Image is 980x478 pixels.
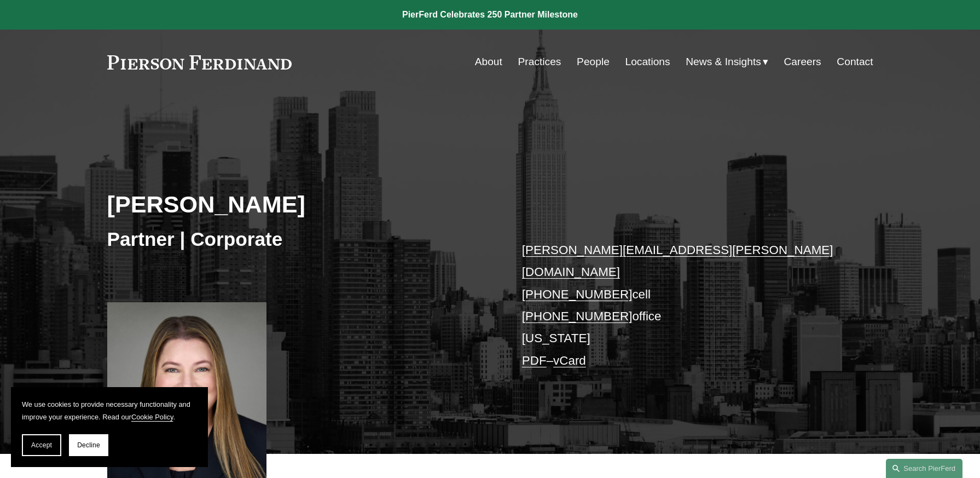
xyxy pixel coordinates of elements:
[522,309,633,323] a: [PHONE_NUMBER]
[475,51,502,72] a: About
[784,51,821,72] a: Careers
[131,413,173,421] a: Cookie Policy
[22,434,61,456] button: Accept
[69,434,108,456] button: Decline
[522,239,841,372] p: cell office [US_STATE] –
[686,53,761,72] span: News & Insights
[518,51,561,72] a: Practices
[22,398,197,423] p: We use cookies to provide necessary functionality and improve your experience. Read our .
[625,51,670,72] a: Locations
[553,354,586,367] a: vCard
[107,227,490,251] h3: Partner | Corporate
[31,441,52,449] span: Accept
[522,354,547,367] a: PDF
[886,459,962,478] a: Search this site
[77,441,100,449] span: Decline
[577,51,610,72] a: People
[686,51,768,72] a: folder dropdown
[522,287,633,301] a: [PHONE_NUMBER]
[522,243,833,279] a: [PERSON_NAME][EMAIL_ADDRESS][PERSON_NAME][DOMAIN_NAME]
[11,387,208,467] section: Cookie banner
[837,51,873,72] a: Contact
[107,190,490,218] h2: [PERSON_NAME]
